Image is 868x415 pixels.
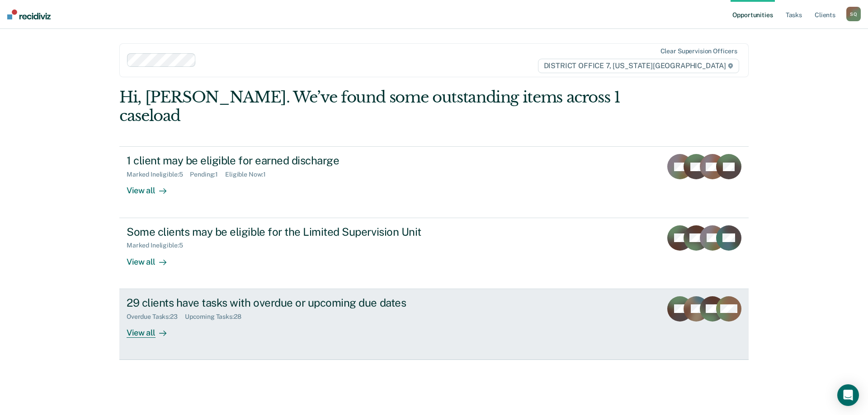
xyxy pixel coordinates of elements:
[127,320,177,338] div: View all
[846,7,861,21] div: S Q
[127,313,185,321] div: Overdue Tasks : 23
[119,146,749,218] a: 1 client may be eligible for earned dischargeMarked Ineligible:5Pending:1Eligible Now:1View all
[119,88,623,125] div: Hi, [PERSON_NAME]. We’ve found some outstanding items across 1 caseload
[127,154,444,167] div: 1 client may be eligible for earned discharge
[119,289,749,360] a: 29 clients have tasks with overdue or upcoming due datesOverdue Tasks:23Upcoming Tasks:28View all
[127,225,444,238] div: Some clients may be eligible for the Limited Supervision Unit
[127,178,177,196] div: View all
[127,249,177,267] div: View all
[538,59,739,73] span: DISTRICT OFFICE 7, [US_STATE][GEOGRAPHIC_DATA]
[127,296,444,309] div: 29 clients have tasks with overdue or upcoming due dates
[190,171,225,178] div: Pending : 1
[7,9,51,19] img: Recidiviz
[185,313,249,321] div: Upcoming Tasks : 28
[846,7,861,21] button: SQ
[127,242,190,249] div: Marked Ineligible : 5
[837,384,859,406] div: Open Intercom Messenger
[225,171,273,178] div: Eligible Now : 1
[119,218,749,289] a: Some clients may be eligible for the Limited Supervision UnitMarked Ineligible:5View all
[660,47,737,55] div: Clear supervision officers
[127,171,190,178] div: Marked Ineligible : 5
